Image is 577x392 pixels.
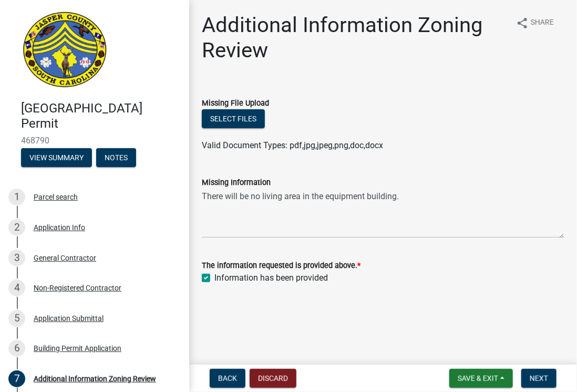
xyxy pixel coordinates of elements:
button: Save & Exit [449,369,513,388]
div: 7 [8,370,25,387]
button: Back [210,369,245,388]
div: Application Info [34,224,85,231]
button: Discard [250,369,296,388]
label: The information requested is provided above. [202,262,360,270]
span: Save & Exit [458,374,498,383]
img: Jasper County, South Carolina [21,11,109,90]
span: Share [531,17,554,29]
div: 6 [8,340,25,357]
button: Select files [202,109,265,128]
wm-modal-confirm: Notes [96,154,136,162]
span: 468790 [21,136,168,146]
div: 5 [8,310,25,327]
div: 2 [8,219,25,236]
div: 3 [8,250,25,266]
div: Additional Information Zoning Review [34,375,156,383]
button: Next [521,369,557,388]
div: Building Permit Application [34,345,121,352]
i: share [516,17,529,29]
div: 1 [8,189,25,205]
label: Missing File Upload [202,100,269,107]
div: 4 [8,280,25,296]
div: Application Submittal [34,315,104,322]
h1: Additional Information Zoning Review [202,13,508,63]
wm-modal-confirm: Summary [21,154,92,162]
h4: [GEOGRAPHIC_DATA] Permit [21,101,181,131]
label: Missing Information [202,179,271,187]
button: shareShare [508,13,562,33]
span: Valid Document Types: pdf,jpg,jpeg,png,doc,docx [202,140,383,150]
div: General Contractor [34,254,96,262]
span: Next [530,374,548,383]
button: Notes [96,148,136,167]
div: Non-Registered Contractor [34,284,121,292]
span: Back [218,374,237,383]
button: View Summary [21,148,92,167]
div: Parcel search [34,193,78,201]
label: Information has been provided [214,272,328,284]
